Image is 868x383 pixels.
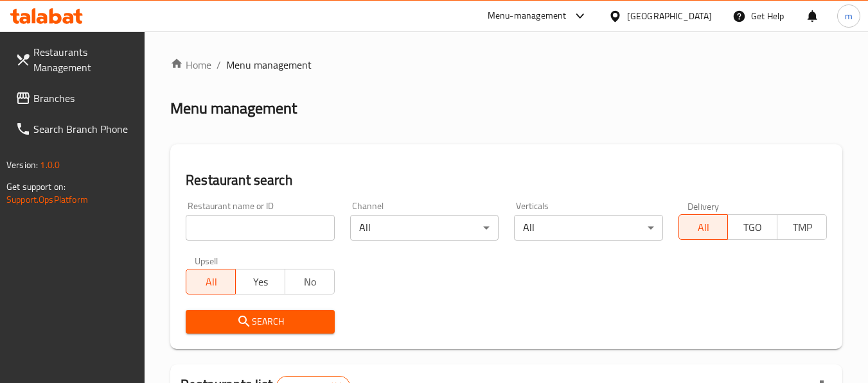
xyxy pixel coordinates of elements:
[33,121,135,137] span: Search Branch Phone
[6,157,38,173] span: Version:
[186,310,334,334] button: Search
[186,269,236,294] button: All
[733,218,772,237] span: TGO
[627,9,712,23] div: [GEOGRAPHIC_DATA]
[783,218,822,237] span: TMP
[777,214,827,240] button: TMP
[170,57,211,72] a: Home
[226,57,312,72] span: Menu management
[684,218,723,237] span: All
[514,215,662,241] div: All
[285,269,335,294] button: No
[6,178,66,195] span: Get support on:
[350,215,499,241] div: All
[5,114,145,144] a: Search Branch Phone
[33,44,135,75] span: Restaurants Management
[170,57,842,72] nav: breadcrumb
[5,37,145,83] a: Restaurants Management
[488,8,567,24] div: Menu-management
[727,214,777,240] button: TGO
[5,83,145,114] a: Branches
[6,191,88,208] a: Support.OpsPlatform
[235,269,285,294] button: Yes
[40,157,60,173] span: 1.0.0
[687,201,720,210] label: Delivery
[170,98,297,119] h2: Menu management
[186,215,334,241] input: Search for restaurant name or ID..
[33,90,135,106] span: Branches
[195,256,218,265] label: Upsell
[678,214,729,240] button: All
[217,57,221,72] li: /
[196,314,324,330] span: Search
[290,273,330,291] span: No
[191,273,231,291] span: All
[241,273,280,291] span: Yes
[186,171,827,190] h2: Restaurant search
[845,9,853,23] span: m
